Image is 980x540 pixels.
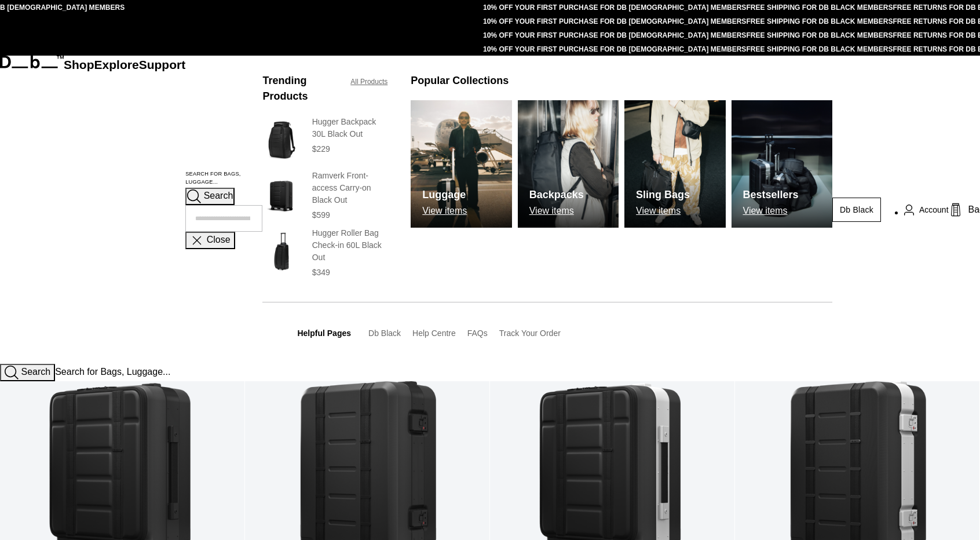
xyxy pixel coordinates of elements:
[297,327,351,340] h3: Helpful Pages
[746,17,893,25] a: FREE SHIPPING FOR DB BLACK MEMBERS
[21,367,50,377] span: Search
[422,206,467,216] p: View items
[732,100,832,228] img: Db
[185,232,235,249] button: Close
[64,56,185,364] nav: Main Navigation
[312,268,330,277] span: $349
[262,116,300,164] img: Hugger Backpack 30L Black Out
[139,58,186,71] a: Support
[411,100,511,228] img: Db
[529,187,584,203] h3: Backpacks
[636,206,690,216] p: View items
[422,187,467,203] h3: Luggage
[411,73,509,89] h3: Popular Collections
[499,329,561,338] a: Track Your Order
[919,204,949,216] span: Account
[412,329,456,338] a: Help Centre
[483,45,746,53] a: 10% OFF YOUR FIRST PURCHASE FOR DB [DEMOGRAPHIC_DATA] MEMBERS
[262,227,387,279] a: Hugger Roller Bag Check-in 60L Black Out Hugger Roller Bag Check-in 60L Black Out $349
[185,170,262,187] label: Search for Bags, Luggage...
[832,198,881,222] a: Db Black
[732,100,832,228] a: Db Bestsellers View items
[368,329,401,338] a: Db Black
[483,17,746,25] a: 10% OFF YOUR FIRST PURCHASE FOR DB [DEMOGRAPHIC_DATA] MEMBERS
[312,116,388,140] h3: Hugger Backpack 30L Black Out
[483,3,746,12] a: 10% OFF YOUR FIRST PURCHASE FOR DB [DEMOGRAPHIC_DATA] MEMBERS
[312,210,330,220] span: $599
[262,170,300,218] img: Ramverk Front-access Carry-on Black Out
[518,100,619,228] a: Db Backpacks View items
[529,206,584,216] p: View items
[411,100,511,228] a: Db Luggage View items
[94,58,139,71] a: Explore
[743,206,799,216] p: View items
[204,191,233,200] span: Search
[262,73,339,104] h3: Trending Products
[518,100,619,228] img: Db
[467,329,488,338] a: FAQs
[312,144,330,154] span: $229
[624,100,725,228] img: Db
[904,203,949,217] a: Account
[312,170,388,206] h3: Ramverk Front-access Carry-on Black Out
[483,31,746,39] a: 10% OFF YOUR FIRST PURCHASE FOR DB [DEMOGRAPHIC_DATA] MEMBERS
[746,45,893,53] a: FREE SHIPPING FOR DB BLACK MEMBERS
[185,188,235,205] button: Search
[746,31,893,39] a: FREE SHIPPING FOR DB BLACK MEMBERS
[624,100,725,228] a: Db Sling Bags View items
[743,187,799,203] h3: Bestsellers
[64,58,94,71] a: Shop
[262,227,300,275] img: Hugger Roller Bag Check-in 60L Black Out
[350,76,387,87] a: All Products
[262,116,387,164] a: Hugger Backpack 30L Black Out Hugger Backpack 30L Black Out $229
[262,170,387,221] a: Ramverk Front-access Carry-on Black Out Ramverk Front-access Carry-on Black Out $599
[636,187,690,203] h3: Sling Bags
[312,227,388,264] h3: Hugger Roller Bag Check-in 60L Black Out
[746,3,893,12] a: FREE SHIPPING FOR DB BLACK MEMBERS
[207,235,231,245] span: Close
